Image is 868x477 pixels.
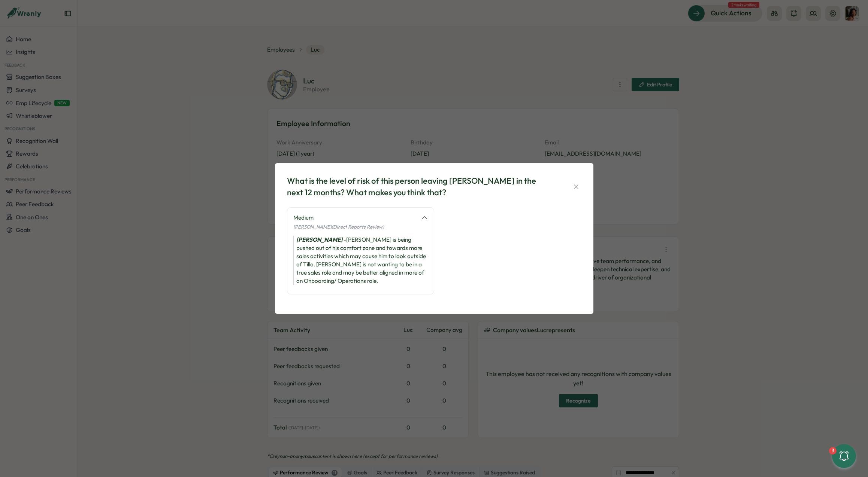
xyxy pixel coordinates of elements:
[296,236,342,243] i: [PERSON_NAME]
[829,447,837,455] div: 3
[293,236,428,285] div: - [PERSON_NAME] is being pushed out of his comfort zone and towards more sales activities which m...
[293,214,417,222] div: Medium
[832,444,856,468] button: 3
[287,175,553,198] div: What is the level of risk of this person leaving [PERSON_NAME] in the next 12 months? What makes ...
[293,224,384,230] span: [PERSON_NAME] (Direct Reports Review)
